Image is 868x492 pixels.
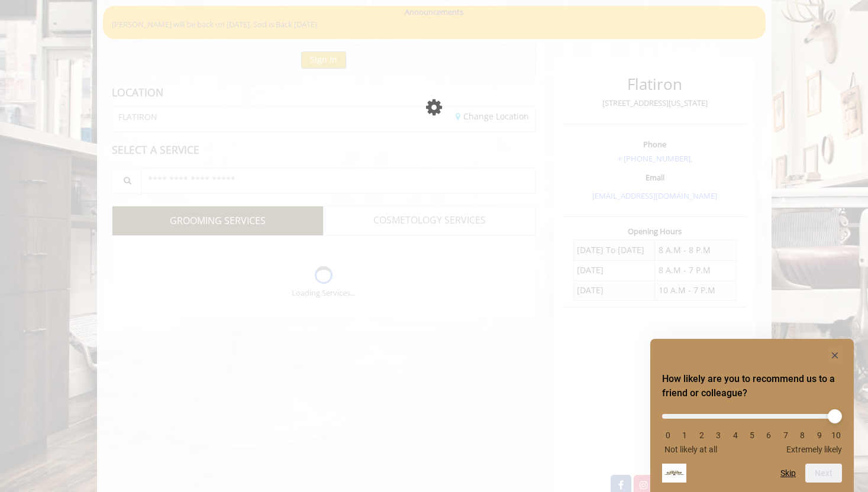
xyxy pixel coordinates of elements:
[786,445,842,454] span: Extremely likely
[662,405,842,454] div: How likely are you to recommend us to a friend or colleague? Select an option from 0 to 10, with ...
[796,430,808,440] li: 8
[814,430,825,440] li: 9
[664,445,717,454] span: Not likely at all
[696,430,708,440] li: 2
[830,430,842,440] li: 10
[805,464,842,483] button: Next question
[662,430,674,440] li: 0
[780,430,792,440] li: 7
[712,430,724,440] li: 3
[730,430,741,440] li: 4
[746,430,758,440] li: 5
[763,430,775,440] li: 6
[780,468,796,478] button: Skip
[828,348,842,362] button: Hide survey
[679,430,690,440] li: 1
[662,372,842,400] h2: How likely are you to recommend us to a friend or colleague? Select an option from 0 to 10, with ...
[662,348,842,483] div: How likely are you to recommend us to a friend or colleague? Select an option from 0 to 10, with ...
